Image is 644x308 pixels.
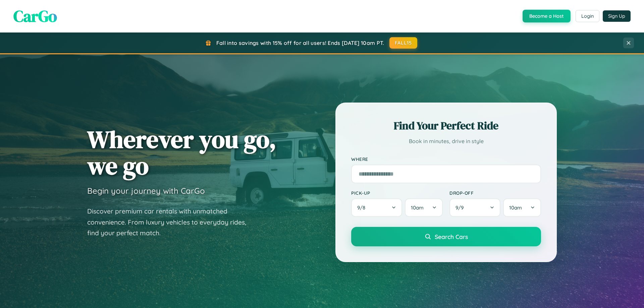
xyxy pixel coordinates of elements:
[87,186,205,196] h3: Begin your journey with CarGo
[351,156,541,162] label: Where
[449,190,541,196] label: Drop-off
[87,206,255,239] p: Discover premium car rentals with unmatched convenience. From luxury vehicles to everyday rides, ...
[351,118,541,133] h2: Find Your Perfect Ride
[509,204,522,211] span: 10am
[351,136,541,146] p: Book in minutes, drive in style
[13,5,57,27] span: CarGo
[351,198,402,217] button: 9/8
[455,204,467,211] span: 9 / 9
[357,204,369,211] span: 9 / 8
[523,10,571,22] button: Become a Host
[405,198,443,217] button: 10am
[351,190,443,196] label: Pick-up
[389,37,418,49] button: FALL15
[576,10,599,22] button: Login
[603,10,631,22] button: Sign Up
[351,227,541,246] button: Search Cars
[87,126,276,179] h1: Wherever you go, we go
[449,198,500,217] button: 9/9
[435,233,468,240] span: Search Cars
[216,40,384,46] span: Fall into savings with 15% off for all users! Ends [DATE] 10am PT.
[411,204,424,211] span: 10am
[503,198,541,217] button: 10am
